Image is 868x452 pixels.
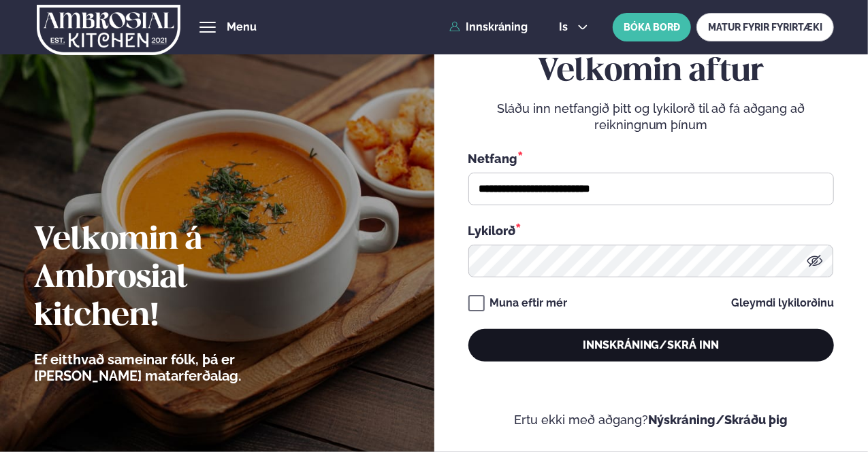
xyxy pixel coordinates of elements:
a: Gleymdi lykilorðinu [731,298,834,309]
span: is [559,22,572,33]
h2: Velkomin á Ambrosial kitchen! [34,222,317,336]
div: Netfang [468,150,834,167]
button: Innskráning/Skrá inn [468,329,834,362]
button: BÓKA BORÐ [613,13,691,41]
img: logo [37,2,180,58]
div: Lykilorð [468,222,834,239]
h2: Velkomin aftur [468,53,834,91]
p: Ef eitthvað sameinar fólk, þá er [PERSON_NAME] matarferðalag. [34,351,317,384]
p: Sláðu inn netfangið þitt og lykilorð til að fá aðgang að reikningnum þínum [468,101,834,133]
button: is [548,22,599,33]
button: hamburger [199,19,216,35]
p: Ertu ekki með aðgang? [468,412,834,428]
a: Nýskráning/Skráðu þig [648,413,788,427]
a: MATUR FYRIR FYRIRTÆKI [696,13,834,41]
a: Innskráning [449,21,528,33]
